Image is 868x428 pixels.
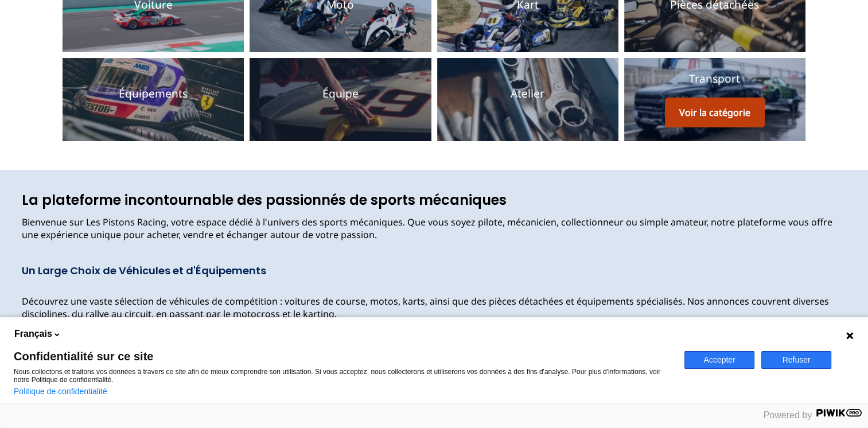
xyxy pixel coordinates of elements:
[63,58,244,141] a: ÉquipementsÉquipements
[437,58,618,141] a: AtelierAtelier
[665,98,765,127] button: Voir la catégorie
[14,328,52,340] span: Français
[684,351,754,369] button: Accepter
[689,71,740,87] p: Transport
[511,86,544,102] p: Atelier
[14,387,107,396] a: Politique de confidentialité
[14,351,671,362] span: Confidentialité sur ce site
[14,368,671,384] p: Nous collectons et traitons vos données à travers ce site afin de mieux comprendre son utilisatio...
[22,295,846,321] p: Découvrez une vaste sélection de véhicules de compétition : voitures de course, motos, karts, ain...
[119,86,188,102] p: Équipements
[624,58,805,141] a: TransportVoir la catégorieTransport
[761,351,831,369] button: Refuser
[22,263,266,278] span: Un Large Choix de Véhicules et d'Équipements
[22,216,846,242] p: Bienvenue sur Les Pistons Racing, votre espace dédié à l'univers des sports mécaniques. Que vous ...
[22,190,846,210] h1: La plateforme incontournable des passionnés de sports mécaniques
[764,410,812,420] span: Powered by
[322,86,359,102] p: Équipe
[250,58,431,141] a: ÉquipeÉquipe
